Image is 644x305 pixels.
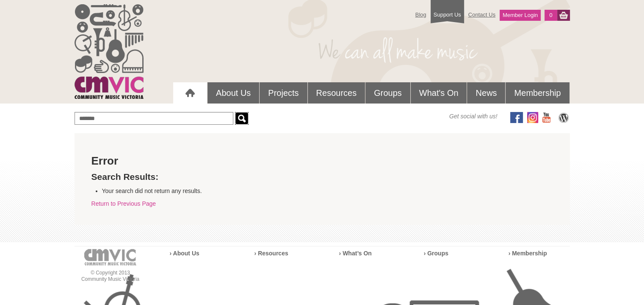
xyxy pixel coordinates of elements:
a: Member Login [500,10,541,21]
span: Get social with us! [449,112,498,120]
a: Contact Us [464,7,500,22]
p: © Copyright 2013 Community Music Victoria [75,270,146,283]
li: Your search did not return any results. [102,187,564,195]
a: News [467,82,505,104]
h3: Search Results: [91,171,553,182]
a: Membership [506,82,569,104]
a: Return to Previous Page [91,200,156,207]
a: Groups [365,82,410,104]
a: › Resources [254,250,288,257]
a: Projects [260,82,307,104]
img: icon-instagram.png [527,112,538,123]
img: cmvic_logo.png [75,4,144,99]
a: About Us [207,82,259,104]
h2: Error [91,154,553,167]
a: Resources [308,82,365,104]
a: › About Us [170,250,199,257]
a: What's On [411,82,467,104]
a: › Membership [509,250,547,257]
a: Blog [411,7,431,22]
a: 0 [544,10,557,21]
img: cmvic-logo-footer.png [84,249,136,266]
a: › What’s On [339,250,372,257]
a: › Groups [424,250,448,257]
img: CMVic Blog [557,112,570,123]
